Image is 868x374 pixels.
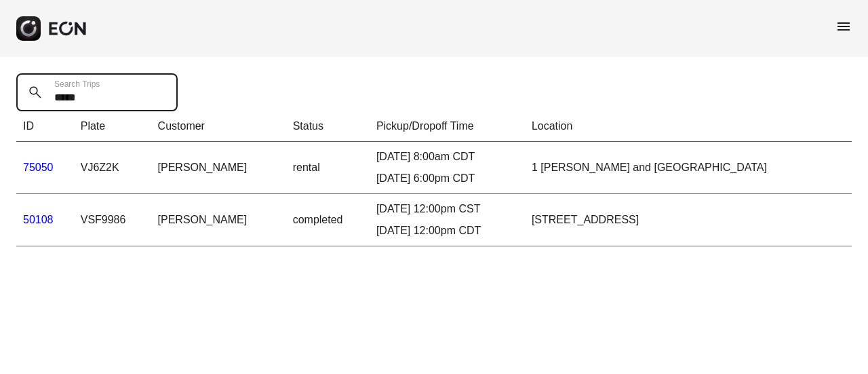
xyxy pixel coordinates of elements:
div: [DATE] 12:00pm CST [376,201,518,217]
td: [PERSON_NAME] [151,142,286,194]
div: [DATE] 6:00pm CDT [376,170,518,187]
a: 75050 [23,162,54,173]
div: [DATE] 12:00pm CDT [376,223,518,239]
td: VSF9986 [74,194,151,246]
th: Customer [151,111,286,142]
th: Status [286,111,370,142]
th: Location [525,111,852,142]
td: completed [286,194,370,246]
td: VJ6Z2K [74,142,151,194]
td: 1 [PERSON_NAME] and [GEOGRAPHIC_DATA] [525,142,852,194]
a: 50108 [23,214,54,225]
td: rental [286,142,370,194]
div: [DATE] 8:00am CDT [376,149,518,165]
td: [STREET_ADDRESS] [525,194,852,246]
th: Plate [74,111,151,142]
th: Pickup/Dropoff Time [370,111,525,142]
td: [PERSON_NAME] [151,194,286,246]
label: Search Trips [54,79,100,90]
span: menu [835,18,852,35]
th: ID [16,111,74,142]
